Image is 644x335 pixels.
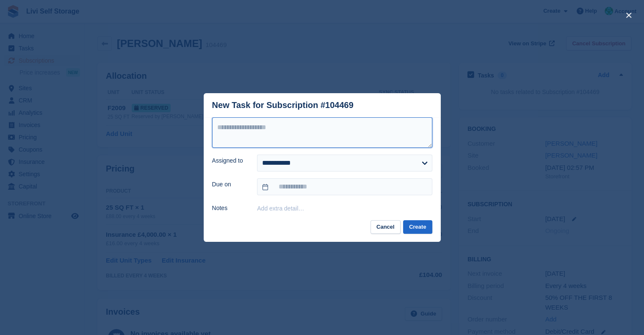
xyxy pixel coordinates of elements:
label: Notes [212,204,247,213]
div: New Task for Subscription #104469 [212,100,354,110]
button: Add extra detail… [257,205,304,212]
label: Assigned to [212,156,247,165]
label: Due on [212,180,247,189]
button: Cancel [370,220,401,234]
button: Create [403,220,432,234]
button: close [622,8,636,22]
